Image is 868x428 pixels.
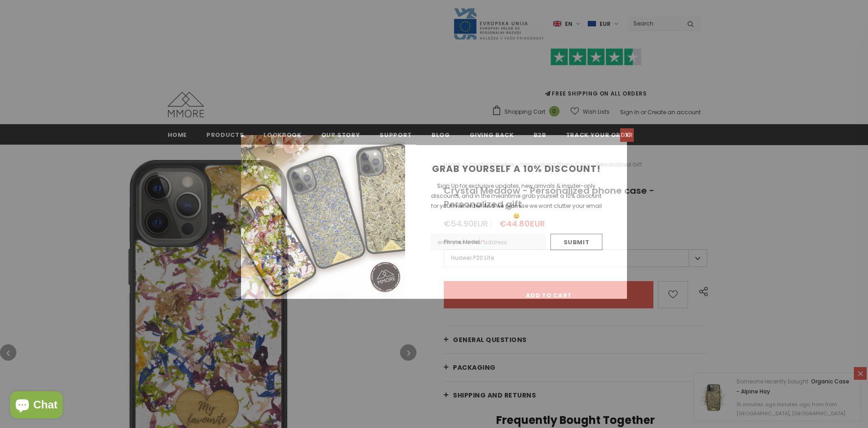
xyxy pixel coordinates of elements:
[550,234,602,250] input: Submit
[7,391,66,421] inbox-online-store-chat: Shopify online store chat
[431,182,602,220] span: Sign Up for exclusive updates, new arrivals & insider-only discounts, and in the meantime grab yo...
[620,128,634,142] a: Close
[432,162,601,175] span: GRAB YOURSELF A 10% DISCOUNT!
[430,234,546,250] input: Email Address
